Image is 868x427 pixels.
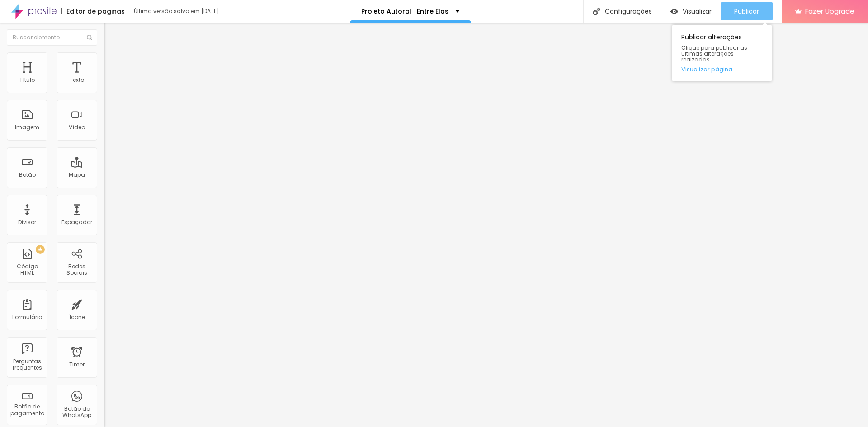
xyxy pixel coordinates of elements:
iframe: Editor [104,23,868,427]
span: Fazer Upgrade [805,7,854,15]
span: Clique para publicar as ultimas alterações reaizadas [681,45,763,63]
div: Editor de páginas [61,8,125,14]
div: Redes Sociais [59,263,94,277]
input: Buscar elemento [7,29,97,46]
div: Vídeo [69,124,85,131]
div: Espaçador [61,219,92,225]
div: Formulário [12,314,42,320]
div: Perguntas frequentes [9,358,45,371]
img: Icone [87,35,92,40]
div: Última versão salva em [DATE] [134,9,238,14]
img: view-1.svg [670,8,678,15]
div: Botão de pagamento [9,404,45,417]
div: Título [19,77,35,83]
div: Texto [70,77,84,83]
div: Código HTML [9,263,45,277]
span: Publicar [734,8,759,15]
div: Publicar alterações [672,25,772,81]
div: Mapa [69,172,85,178]
div: Imagem [15,124,39,131]
button: Publicar [721,2,773,20]
div: Timer [69,361,85,368]
div: Divisor [18,219,36,225]
p: Projeto Autoral_Entre Elas [361,8,448,14]
img: Icone [593,8,600,15]
a: Visualizar página [681,66,763,72]
div: Botão [19,172,36,178]
span: Visualizar [683,8,712,15]
div: Ícone [69,314,85,320]
button: Visualizar [661,2,721,20]
div: Botão do WhatsApp [59,406,94,419]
